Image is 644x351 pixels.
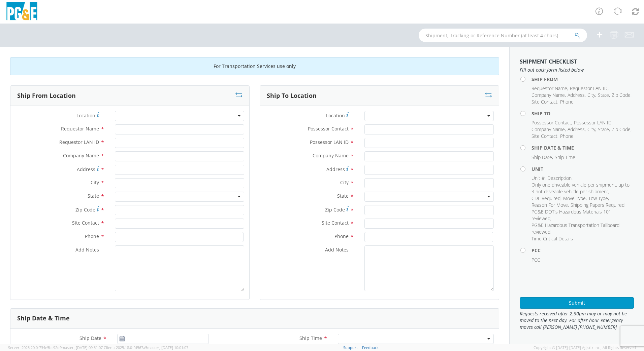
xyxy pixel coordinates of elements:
span: Company Name [313,152,349,159]
span: Company Name [532,92,565,98]
li: , [570,85,609,92]
span: Location [326,112,345,119]
span: Add Notes [325,246,349,253]
span: Only one driveable vehicle per shipment, up to 3 not driveable vehicle per shipment [532,182,630,195]
span: Zip Code [75,206,95,213]
span: CDL Required [532,195,560,201]
span: State [598,92,609,98]
span: Requests received after 2:30pm may or may not be moved to the next day. For after hour emergency ... [520,310,634,330]
div: For Transportation Services use only [10,57,499,75]
li: , [532,133,558,140]
span: PCC [532,257,540,263]
button: Submit [520,297,634,309]
h3: Ship From Location [17,92,76,99]
li: , [568,92,586,99]
li: , [532,195,561,202]
li: , [568,126,586,133]
a: Support [343,345,358,350]
h4: PCC [532,248,634,253]
span: PG&E DOT's Hazardous Materials 101 reviewed [532,208,611,222]
span: Address [568,92,585,98]
span: Description [547,175,572,181]
span: Zip Code [612,126,631,132]
span: Fill out each form listed below [520,67,634,73]
span: Reason For Move [532,202,568,208]
a: Feedback [362,345,379,350]
li: , [532,92,566,99]
li: , [563,195,587,202]
span: Requestor Name [532,85,567,91]
span: Possessor LAN ID [574,119,612,126]
span: Site Contact [532,99,557,105]
li: , [547,175,573,182]
span: Address [77,166,95,172]
span: Unit # [532,175,545,181]
span: Time Critical Details [532,235,573,242]
h4: Ship To [532,111,634,116]
span: Phone [334,233,349,239]
li: , [598,92,610,99]
span: Location [76,112,95,119]
span: Ship Time [555,154,575,160]
span: Ship Time [299,335,322,341]
li: , [588,195,609,202]
span: PG&E Hazardous Transportation Tailboard reviewed [532,222,619,235]
h4: Ship Date & Time [532,145,634,150]
span: Possessor Contact [308,125,349,132]
span: Copyright © [DATE]-[DATE] Agistix Inc., All Rights Reserved [534,345,636,350]
h4: Unit [532,166,634,171]
h3: Ship Date & Time [17,315,70,322]
span: State [337,193,349,199]
li: , [532,222,632,235]
li: , [574,119,613,126]
h3: Ship To Location [267,92,317,99]
li: , [532,126,566,133]
span: City [587,126,595,132]
span: Site Contact [322,220,349,226]
span: Add Notes [75,246,99,253]
span: Possessor LAN ID [310,139,349,145]
li: , [532,154,553,161]
h4: Ship From [532,77,634,82]
span: City [340,179,349,186]
span: State [88,193,99,199]
span: Phone [560,99,574,105]
span: Zip Code [612,92,631,98]
span: State [598,126,609,132]
strong: Shipment Checklist [520,58,577,65]
li: , [532,119,572,126]
li: , [532,182,632,195]
span: Requestor LAN ID [59,139,99,145]
span: Ship Date [532,154,552,160]
span: Company Name [63,152,99,159]
li: , [598,126,610,133]
li: , [571,202,625,208]
li: , [532,99,558,105]
span: Requestor LAN ID [570,85,608,91]
span: Possessor Contact [532,119,571,126]
img: pge-logo-06675f144f4cfa6a6814.png [5,2,39,22]
span: Tow Type [588,195,608,201]
li: , [532,208,632,222]
span: City [587,92,595,98]
span: Site Contact [72,220,99,226]
li: , [587,126,596,133]
span: master, [DATE] 10:01:07 [147,345,188,350]
li: , [532,175,546,182]
span: Ship Date [79,335,101,341]
li: , [612,126,632,133]
span: master, [DATE] 09:51:07 [62,345,103,350]
li: , [612,92,632,99]
span: Phone [85,233,99,239]
span: Address [326,166,345,172]
li: , [532,202,569,208]
span: Requestor Name [61,125,99,132]
span: Zip Code [325,206,345,213]
span: Client: 2025.18.0-fd567a5 [104,345,188,350]
input: Shipment, Tracking or Reference Number (at least 4 chars) [419,29,587,42]
span: Company Name [532,126,565,132]
span: Address [568,126,585,132]
span: Move Type [563,195,586,201]
span: City [91,179,99,186]
span: Phone [560,133,574,139]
